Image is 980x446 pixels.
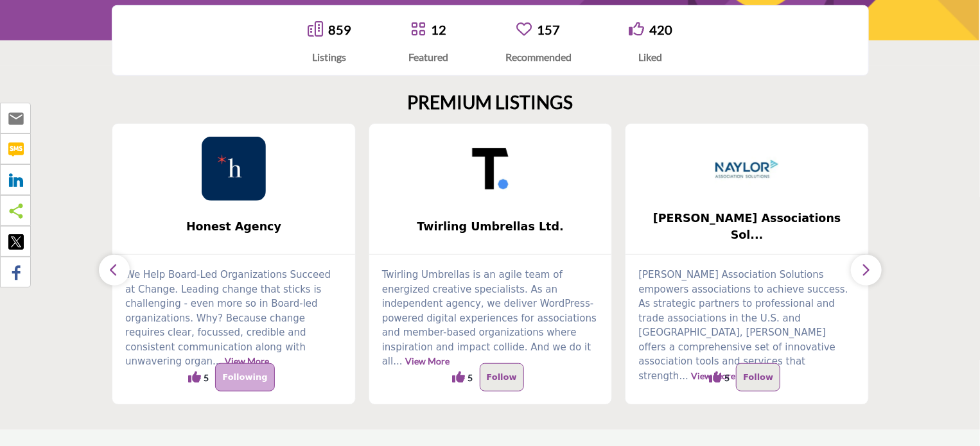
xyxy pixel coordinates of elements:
[626,210,868,244] a: [PERSON_NAME] Associations Sol...
[629,21,644,37] i: Go to Liked
[516,21,532,39] a: Go to Recommended
[649,22,672,37] a: 420
[132,218,336,235] span: Honest Agency
[638,268,855,383] p: [PERSON_NAME] Association Solutions empowers associations to achieve success. As strategic partne...
[410,21,426,39] a: Go to Featured
[408,49,448,65] div: Featured
[132,210,336,244] b: Honest Agency
[468,371,473,384] span: 5
[328,22,351,37] a: 859
[382,268,599,369] p: Twirling Umbrellas is an agile team of energized creative specialists. As an independent agency, ...
[692,370,736,381] a: View More
[679,370,688,382] span: ...
[112,210,355,244] a: Honest Agency
[431,22,446,37] a: 12
[202,137,266,201] img: Honest Agency
[405,356,450,366] a: View More
[487,370,517,385] p: Follow
[480,363,524,391] button: Follow
[505,49,572,65] div: Recommended
[215,363,274,391] button: Following
[724,371,730,384] span: 5
[389,218,593,235] span: Twirling Umbrellas Ltd.
[213,356,222,367] span: ...
[369,210,612,244] a: Twirling Umbrellas Ltd.
[629,49,672,65] div: Liked
[204,371,209,384] span: 5
[125,268,342,369] p: We Help Board-Led Organizations Succeed at Change. Leading change that sticks is challenging - ev...
[537,22,560,37] a: 157
[645,210,849,244] b: Naylor Associations Solutions
[393,356,402,367] span: ...
[736,363,780,391] button: Follow
[389,210,593,244] b: Twirling Umbrellas Ltd.
[459,137,523,201] img: Twirling Umbrellas Ltd.
[407,92,573,114] h2: PREMIUM LISTINGS
[225,356,269,366] a: View More
[743,370,773,385] p: Follow
[645,210,849,244] span: [PERSON_NAME] Associations Sol...
[715,137,779,201] img: Naylor Associations Solutions
[222,370,267,385] p: Following
[308,49,351,65] div: Listings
